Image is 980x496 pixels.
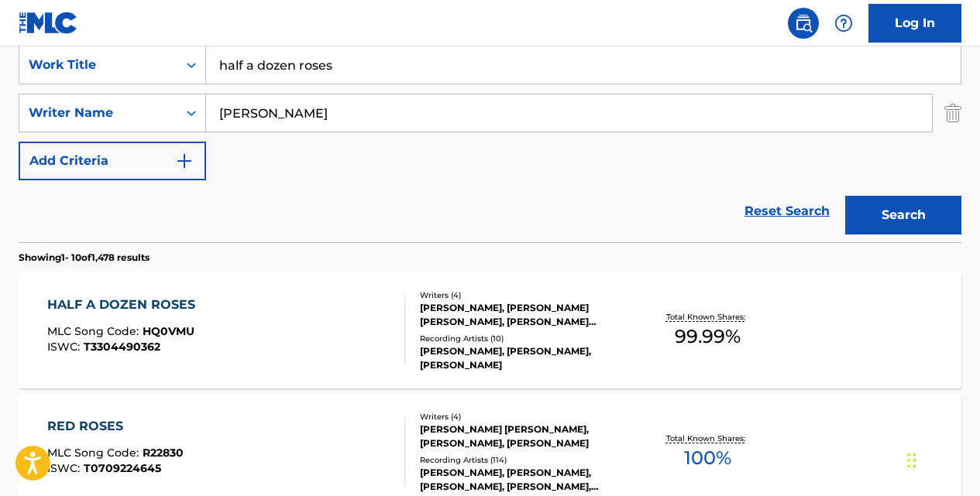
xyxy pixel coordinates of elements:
[420,454,629,466] div: Recording Artists ( 114 )
[84,340,160,354] span: T3304490362
[788,8,819,39] a: Public Search
[19,142,206,180] button: Add Criteria
[903,422,980,496] iframe: Chat Widget
[47,417,184,436] div: RED ROSES
[420,301,629,329] div: [PERSON_NAME], [PERSON_NAME] [PERSON_NAME], [PERSON_NAME] [PERSON_NAME]
[737,194,837,228] a: Reset Search
[944,94,961,132] img: Delete Criterion
[845,196,961,234] button: Search
[675,323,741,351] span: 99.99 %
[666,433,749,444] p: Total Known Shares:
[420,333,629,344] div: Recording Artists ( 10 )
[420,422,629,450] div: [PERSON_NAME] [PERSON_NAME], [PERSON_NAME], [PERSON_NAME]
[29,104,168,122] div: Writer Name
[29,56,168,74] div: Work Title
[420,344,629,372] div: [PERSON_NAME], [PERSON_NAME], [PERSON_NAME]
[666,311,749,323] p: Total Known Shares:
[47,446,143,460] span: MLC Song Code :
[19,251,150,265] p: Showing 1 - 10 of 1,478 results
[907,437,916,484] div: Drag
[143,324,194,338] span: HQ0VMU
[868,4,961,43] a: Log In
[143,446,184,460] span: R22830
[47,324,143,338] span: MLC Song Code :
[47,296,203,314] div: HALF A DOZEN ROSES
[19,46,961,242] form: Search Form
[420,289,629,301] div: Writers ( 4 )
[19,12,78,34] img: MLC Logo
[684,444,731,472] span: 100 %
[47,340,84,354] span: ISWC :
[828,8,859,39] div: Help
[19,272,961,388] a: HALF A DOZEN ROSESMLC Song Code:HQ0VMUISWC:T3304490362Writers (4)[PERSON_NAME], [PERSON_NAME] [PE...
[420,466,629,494] div: [PERSON_NAME], [PERSON_NAME], [PERSON_NAME], [PERSON_NAME], [PERSON_NAME]
[47,461,84,475] span: ISWC :
[175,152,194,170] img: 9d2ae6d4665cec9f34b9.svg
[84,461,161,475] span: T0709224645
[420,411,629,422] div: Writers ( 4 )
[794,14,813,32] img: search
[834,14,853,32] img: help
